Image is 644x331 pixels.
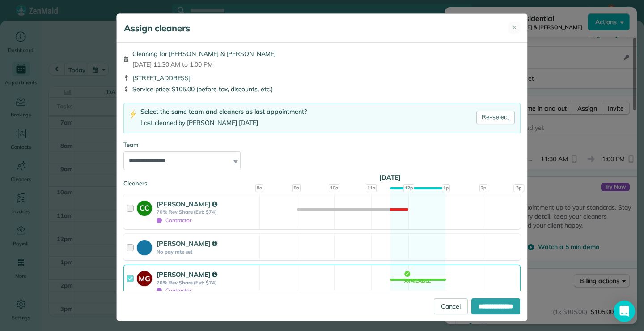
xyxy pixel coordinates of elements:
span: Contractor [157,217,191,224]
span: ✕ [512,23,517,32]
strong: 70% Rev Share (Est: $74) [157,209,257,215]
div: Service price: $105.00 (before tax, discounts, etc.) [123,85,521,94]
strong: [PERSON_NAME] [157,239,217,248]
span: Cleaning for [PERSON_NAME] & [PERSON_NAME] [132,49,276,58]
div: Last cleaned by [PERSON_NAME] [DATE] [140,118,307,128]
strong: CC [137,201,152,214]
strong: [PERSON_NAME] [157,270,217,279]
strong: MG [137,271,152,284]
strong: 70% Rev Share (Est: $74) [157,279,257,286]
div: Select the same team and cleaners as last appointment? [140,107,307,116]
div: Open Intercom Messenger [614,301,635,322]
strong: [PERSON_NAME] [157,200,217,208]
div: Team [123,141,521,150]
img: lightning-bolt-icon-94e5364df696ac2de96d3a42b8a9ff6ba979493684c50e6bbbcda72601fa0d29.png [129,110,137,119]
span: Contractor [157,287,191,294]
span: [DATE] 11:30 AM to 1:00 PM [132,60,276,69]
div: [STREET_ADDRESS] [123,73,521,82]
a: Cancel [434,298,468,314]
strong: No pay rate set [157,249,257,255]
a: Re-select [476,111,515,124]
div: Cleaners [123,179,521,182]
h5: Assign cleaners [124,22,190,34]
